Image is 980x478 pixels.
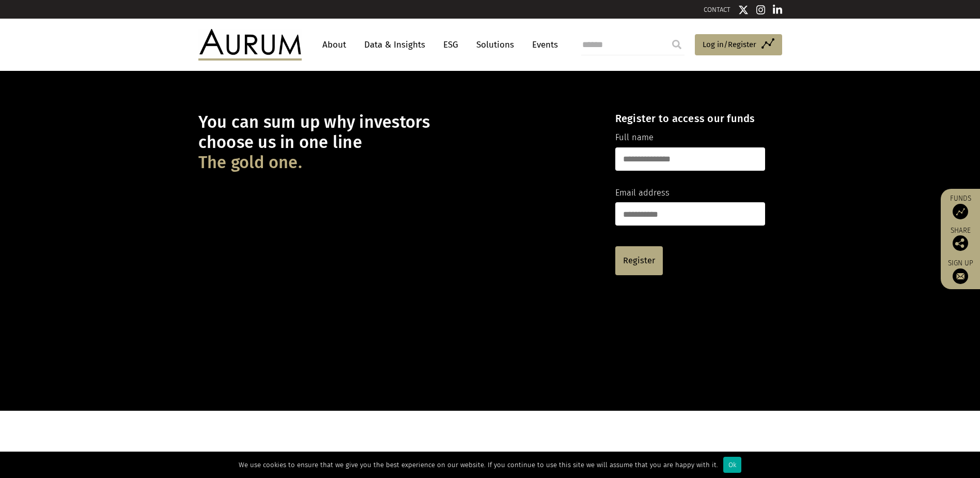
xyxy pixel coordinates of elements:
img: Instagram icon [756,5,766,15]
a: ESG [438,35,463,54]
a: Data & Insights [359,35,430,54]
img: Share this post [953,235,968,251]
img: Aurum [198,29,302,60]
img: Linkedin icon [773,5,782,15]
img: Sign up to our newsletter [953,268,968,284]
a: Solutions [471,35,519,54]
label: Email address [615,186,670,200]
a: About [317,35,351,54]
img: Twitter icon [738,5,749,15]
div: Share [946,227,975,251]
a: Register [615,246,663,275]
h1: You can sum up why investors choose us in one line [198,112,597,173]
a: Log in/Register [695,34,782,56]
a: CONTACT [704,6,730,13]
div: Ok [723,457,741,473]
span: The gold one. [198,153,302,173]
h4: Register to access our funds [615,112,765,125]
span: Log in/Register [703,38,756,51]
a: Sign up [946,259,975,284]
input: Submit [666,34,687,55]
a: Funds [946,194,975,219]
a: Events [527,35,558,54]
img: Access Funds [953,204,968,219]
label: Full name [615,131,654,144]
